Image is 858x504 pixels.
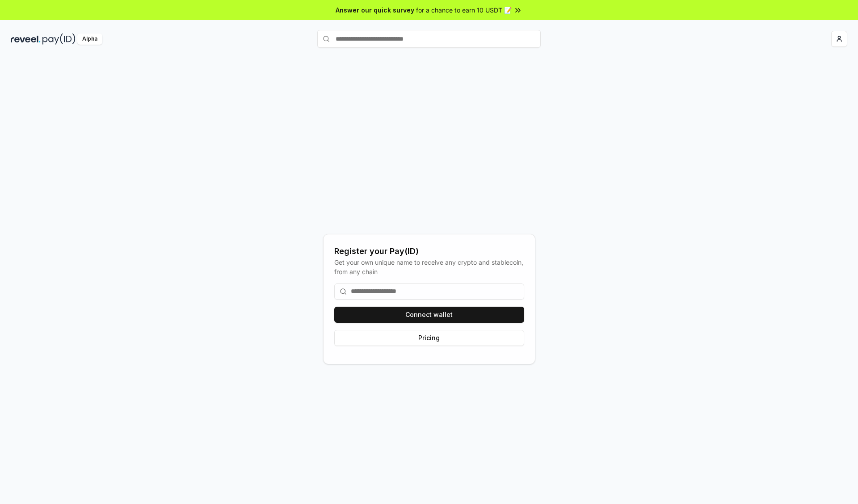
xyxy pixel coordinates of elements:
img: pay_id [42,33,76,45]
button: Pricing [334,330,524,346]
button: Connect wallet [334,307,524,323]
div: Get your own unique name to receive any crypto and stablecoin, from any chain [334,258,524,276]
div: Alpha [77,33,102,45]
span: for a chance to earn 10 USDT 📝 [416,5,512,15]
span: Answer our quick survey [336,5,414,15]
div: Register your Pay(ID) [334,245,524,258]
img: reveel_dark [11,33,41,45]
